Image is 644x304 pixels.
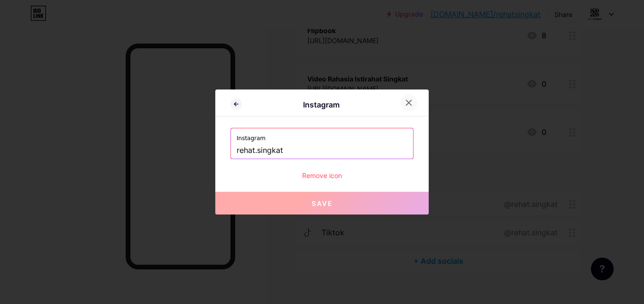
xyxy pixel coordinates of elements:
input: Instagram username [237,143,407,159]
label: Instagram [237,128,407,143]
div: Instagram [242,99,400,110]
div: Remove icon [230,170,414,180]
button: Save [215,192,429,215]
span: Save [312,199,333,207]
